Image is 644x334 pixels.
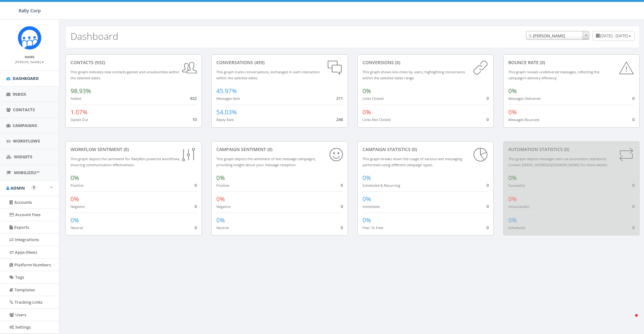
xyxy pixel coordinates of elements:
[362,195,371,203] span: 0%
[508,117,539,122] small: Messages Bounced
[600,33,628,39] span: [DATE] - [DATE]
[71,117,88,122] small: Opted Out
[336,117,343,122] span: 248
[71,225,83,230] small: Neutral
[508,183,525,188] small: Successful
[486,225,489,230] span: 0
[508,195,517,203] span: 0%
[18,26,41,50] img: Icon_1.png
[336,95,343,101] span: 211
[216,96,240,101] small: Messages Sent
[71,183,84,188] small: Positive
[14,154,32,160] span: Widgets
[362,96,384,101] small: Links Clicked
[486,117,489,122] span: 0
[394,59,400,65] span: (0)
[508,70,599,80] small: This graph reveals undelivered messages, reflecting the campaign's delivery efficiency.
[362,204,380,209] small: Immediate
[486,182,489,188] span: 0
[13,138,40,144] span: Workflows
[192,117,197,122] span: 10
[563,146,569,152] span: (0)
[341,225,343,230] span: 0
[632,95,635,101] span: 0
[122,146,129,152] span: (0)
[216,156,316,167] small: This graph depicts the sentiment of text message campaigns, providing insight about your message ...
[216,183,229,188] small: Positive
[508,59,635,66] div: Bounce Rate
[362,216,371,224] span: 0%
[526,31,589,40] span: 1. James Martin
[508,225,525,230] small: Scheduled
[508,204,529,209] small: Unsuccessful
[71,216,79,224] span: 0%
[539,59,545,65] span: (0)
[341,182,343,188] span: 0
[13,91,26,97] span: Inbox
[14,170,40,175] span: MobilizeU™
[71,156,180,167] small: This graph depicts the sentiment for RallyBot-powered workflows, ensuring communication effective...
[13,76,39,81] span: Dashboard
[10,185,25,191] span: Admin
[216,174,225,182] span: 0%
[362,87,371,95] span: 0%
[341,203,343,209] span: 0
[508,146,635,153] div: Automation Statistics
[15,59,44,64] a: [PERSON_NAME]
[216,108,237,116] span: 54.03%
[216,70,320,80] small: This graph tracks conversations, exchanged in each interaction within the selected dates.
[71,31,118,41] h2: Dashboard
[71,70,179,80] small: This graph indicates new contacts gained and unsubscribes within the selected dates.
[266,146,272,152] span: (0)
[632,203,635,209] span: 0
[362,59,489,66] div: conversions
[622,313,638,328] iframe: Intercom live chat
[526,31,589,40] span: 1. James Martin
[632,225,635,230] span: 0
[216,195,225,203] span: 0%
[71,87,91,95] span: 98.93%
[25,55,34,59] small: Name
[19,8,41,14] span: Rally Corp
[486,95,489,101] span: 0
[362,117,391,122] small: Links Not Clicked
[508,216,517,224] span: 0%
[94,59,105,65] span: (932)
[362,156,462,167] small: This graph breaks down the usage of various text messaging performed using different campaign types.
[632,182,635,188] span: 0
[190,95,197,101] span: 922
[486,203,489,209] span: 0
[216,117,234,122] small: Reply Rate
[362,146,489,153] div: Campaign Statistics
[253,59,264,65] span: (459)
[411,146,417,152] span: (0)
[216,204,231,209] small: Negative
[362,108,371,116] span: 0%
[216,225,229,230] small: Neutral
[13,123,37,128] span: Campaigns
[71,59,197,66] div: contacts
[362,183,400,188] small: Scheduled & Recurring
[71,108,88,116] span: 1.07%
[362,174,371,182] span: 0%
[362,70,465,80] small: This graph shows link clicks by users, highlighting conversions within the selected dates range.
[71,195,79,203] span: 0%
[632,117,635,122] span: 0
[195,225,197,230] span: 0
[71,204,85,209] small: Negative
[508,87,517,95] span: 0%
[13,107,35,112] span: Contacts
[508,174,517,182] span: 0%
[216,146,343,153] div: Campaign Sentiment
[32,185,36,190] button: Open In-App Guide
[508,96,541,101] small: Messages Delivered
[71,96,81,101] small: Added
[195,203,197,209] span: 0
[216,216,225,224] span: 0%
[362,225,384,230] small: Peer To Peer
[216,87,237,95] span: 45.97%
[508,156,608,167] small: This graph depicts messages sent via automation standards. Contact [EMAIL_ADDRESS][DOMAIN_NAME] f...
[71,146,197,153] div: Workflow Sentiment
[195,182,197,188] span: 0
[71,174,79,182] span: 0%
